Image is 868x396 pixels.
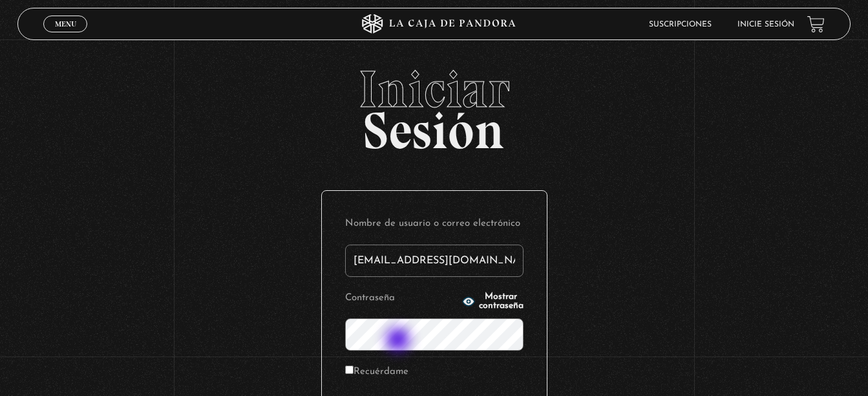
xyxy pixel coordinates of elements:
a: View your shopping cart [807,16,825,33]
label: Nombre de usuario o correo electrónico [345,214,524,234]
span: Menu [55,20,76,28]
span: Mostrar contraseña [479,292,524,311]
h2: Sesión [17,63,851,146]
label: Recuérdame [345,362,408,382]
a: Suscripciones [649,21,712,28]
a: Inicie sesión [737,21,794,28]
input: Recuérdame [345,366,354,374]
span: Iniciar [17,63,851,115]
label: Contraseña [345,289,458,309]
button: Mostrar contraseña [462,292,524,311]
span: Cerrar [50,31,81,40]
